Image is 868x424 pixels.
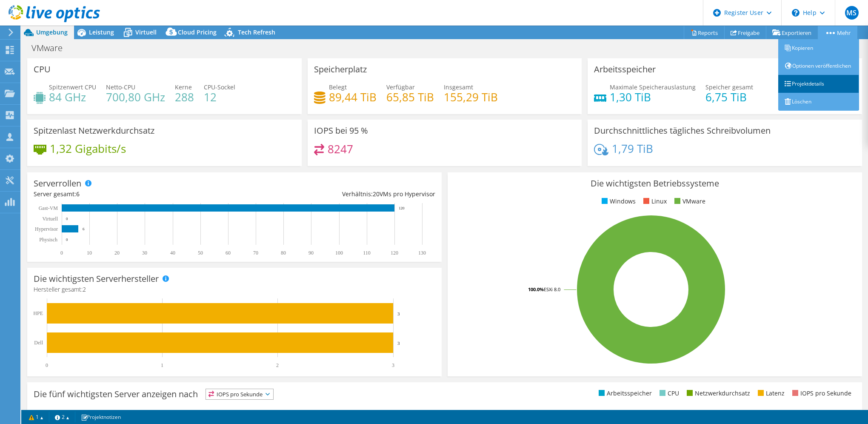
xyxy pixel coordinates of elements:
h4: 1,30 TiB [610,92,696,102]
a: 1 [23,412,49,422]
text: 120 [391,250,398,256]
h4: 288 [175,92,194,102]
text: 0 [60,250,63,256]
li: Linux [641,197,667,206]
h3: Die wichtigsten Serverhersteller [34,274,159,284]
span: 2 [83,285,86,293]
div: Verhältnis: VMs pro Hypervisor [234,189,435,199]
text: 3 [392,362,394,368]
span: 20 [373,190,380,198]
a: Optionen veröffentlichen [778,57,859,75]
text: 0 [66,238,68,242]
span: Cloud Pricing [178,28,217,36]
span: Kerne [175,83,192,91]
li: IOPS pro Sekunde [790,389,851,398]
div: Server gesamt: [34,189,234,199]
h1: VMware [28,43,76,53]
h3: Durchschnittliches tägliches Schreibvolumen [594,126,771,135]
text: 40 [170,250,175,256]
span: Speicher gesamt [705,83,753,91]
h4: 700,80 GHz [106,92,165,102]
h4: 65,85 TiB [386,92,434,102]
text: 110 [363,250,371,256]
h3: Serverrollen [34,179,81,188]
h3: Arbeitsspeicher [594,65,656,74]
a: Exportieren [766,26,818,39]
h4: 12 [204,92,235,102]
text: Hypervisor [35,226,58,232]
a: 2 [49,412,75,422]
a: Löschen [778,93,859,111]
a: Reports [684,26,725,39]
text: 60 [226,250,231,256]
li: CPU [657,389,679,398]
a: Projektnotizen [75,412,127,422]
a: Projektdetails [778,75,859,93]
text: 0 [46,362,48,368]
span: Umgebung [36,28,68,36]
tspan: 100.0% [528,286,544,292]
text: 100 [335,250,343,256]
text: 120 [399,206,405,210]
h4: 89,44 TiB [329,92,377,102]
text: 3 [397,311,400,316]
span: Tech Refresh [238,28,275,36]
li: Arbeitsspeicher [597,389,652,398]
h3: Speicherplatz [314,65,367,74]
li: Latenz [756,389,785,398]
span: IOPS pro Sekunde [206,389,273,399]
text: 80 [281,250,286,256]
text: 90 [308,250,314,256]
h3: IOPS bei 95 % [314,126,368,135]
text: 2 [276,362,279,368]
h4: 6,75 TiB [705,92,753,102]
h4: 1,32 Gigabits/s [50,144,126,153]
text: 1 [161,362,163,368]
li: Windows [600,197,636,206]
svg: \n [792,9,799,17]
text: Virtuell [42,216,58,222]
span: Insgesamt [444,83,473,91]
span: Leistung [89,28,114,36]
text: 20 [114,250,120,256]
text: 70 [253,250,258,256]
text: 130 [418,250,426,256]
text: 50 [198,250,203,256]
h4: 1,79 TiB [612,144,653,153]
span: Netto-CPU [106,83,135,91]
text: Dell [34,340,43,346]
span: Spitzenwert CPU [49,83,96,91]
h4: 155,29 TiB [444,92,498,102]
h3: Die wichtigsten Betriebssysteme [454,179,856,188]
text: Gast-VM [39,205,58,211]
a: Kopieren [778,39,859,57]
span: Virtuell [135,28,157,36]
h4: 84 GHz [49,92,96,102]
li: Netzwerkdurchsatz [685,389,750,398]
span: Belegt [329,83,347,91]
text: 30 [142,250,147,256]
span: Maximale Speicherauslastung [610,83,696,91]
text: 3 [397,341,400,346]
h3: Spitzenlast Netzwerkdurchsatz [34,126,154,135]
text: 10 [87,250,92,256]
h3: CPU [34,65,51,74]
a: Mehr [818,26,857,39]
span: Verfügbar [386,83,415,91]
text: Physisch [39,237,57,243]
tspan: ESXi 8.0 [544,286,560,292]
h4: 8247 [328,144,353,154]
a: Freigabe [724,26,766,39]
h4: Hersteller gesamt: [34,285,435,294]
span: CPU-Sockel [204,83,235,91]
span: MS [845,6,859,20]
text: 0 [66,217,68,221]
li: VMware [672,197,705,206]
text: HPE [33,310,43,316]
span: 6 [76,190,80,198]
text: 6 [83,227,85,231]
